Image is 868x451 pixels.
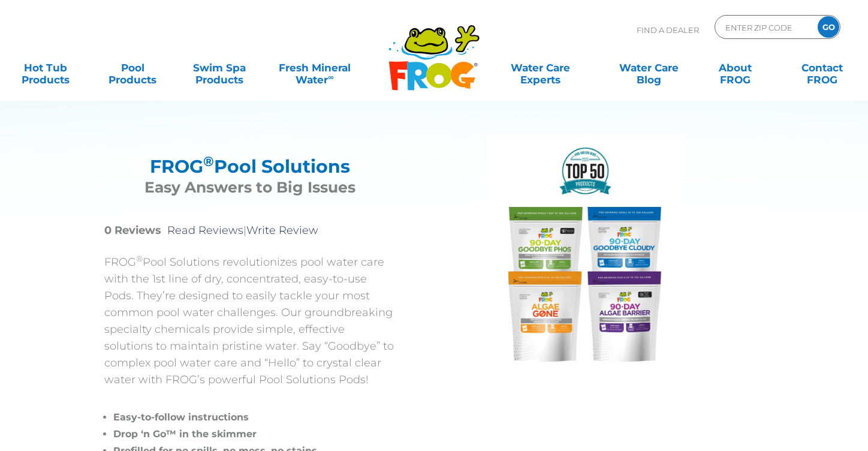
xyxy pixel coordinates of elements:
a: Write Review [246,224,318,237]
sup: ∞ [328,73,333,82]
input: Zip Code Form [724,19,805,36]
a: PoolProducts [99,56,167,80]
h2: FROG Pool Solutions [119,156,380,177]
sup: ® [136,254,143,263]
li: Easy-to-follow instructions [113,409,395,426]
a: Water CareExperts [486,56,595,80]
p: | [104,222,395,239]
img: Collection of four FROG pool treatment products beneath a Pool and Spa News 2025 Top 50 Products ... [486,135,685,375]
a: Water CareBlog [615,56,683,80]
a: AboutFROG [702,56,770,80]
p: Find A Dealer [637,15,699,45]
strong: 0 Reviews [104,224,161,237]
a: ContactFROG [788,56,856,80]
a: Fresh MineralWater∞ [272,56,357,80]
li: Drop ‘n Go™ in the skimmer [113,426,395,443]
a: Hot TubProducts [12,56,80,80]
a: Swim SpaProducts [186,56,254,80]
a: Read Reviews [167,224,243,237]
h3: Easy Answers to Big Issues [119,177,380,198]
p: FROG Pool Solutions revolutionizes pool water care with the 1st line of dry, concentrated, easy-t... [104,254,395,388]
sup: ® [203,153,214,170]
input: GO [818,16,839,38]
